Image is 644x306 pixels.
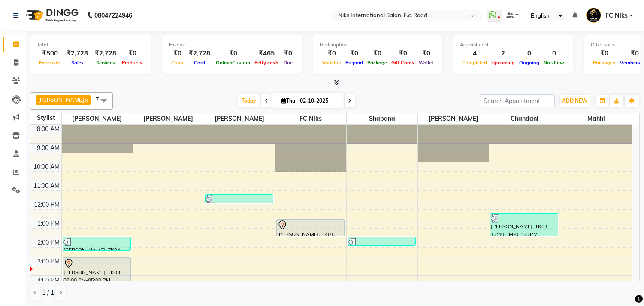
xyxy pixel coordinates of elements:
[32,200,61,209] div: 12:00 PM
[517,49,541,58] div: 0
[169,60,185,66] span: Cash
[169,41,296,49] div: Finance
[320,49,343,58] div: ₹0
[133,113,204,124] span: [PERSON_NAME]
[365,49,389,58] div: ₹0
[94,3,132,28] b: 08047224946
[586,8,601,23] img: FC Niks
[489,49,517,58] div: 2
[204,113,275,124] span: [PERSON_NAME]
[417,49,435,58] div: ₹0
[62,113,133,124] span: [PERSON_NAME]
[63,237,130,250] div: [PERSON_NAME], TK04, 01:55 PM-02:40 PM, Haircut - Creative Haircut (Wash & Blowdry Complimentary)...
[36,257,61,266] div: 3:00 PM
[22,3,81,28] img: logo
[35,144,61,153] div: 9:00 AM
[252,49,281,58] div: ₹465
[281,49,296,58] div: ₹0
[120,60,145,66] span: Products
[92,96,106,103] span: +7
[35,125,61,134] div: 8:00 AM
[84,96,88,103] a: x
[169,49,185,58] div: ₹0
[63,258,130,294] div: [PERSON_NAME], TK03, 03:00 PM-05:00 PM, [MEDICAL_DATA] Treatment - Long ([DEMOGRAPHIC_DATA])
[94,60,117,66] span: Services
[120,49,145,58] div: ₹0
[37,60,63,66] span: Expenses
[343,60,365,66] span: Prepaid
[185,49,214,58] div: ₹2,728
[560,95,590,107] button: ADD NEW
[343,49,365,58] div: ₹0
[37,41,145,49] div: Total
[38,96,84,103] span: [PERSON_NAME]
[591,60,617,66] span: Packages
[389,60,417,66] span: Gift Cards
[347,113,417,124] span: Shabana
[252,60,281,66] span: Petty cash
[541,49,566,58] div: 0
[605,11,628,20] span: FC Niks
[214,49,252,58] div: ₹0
[32,162,61,171] div: 10:00 AM
[320,60,343,66] span: Voucher
[63,49,91,58] div: ₹2,728
[275,113,346,124] span: FC Niks
[489,113,560,124] span: Chandani
[460,49,489,58] div: 4
[418,113,489,124] span: [PERSON_NAME]
[562,98,587,104] span: ADD NEW
[297,95,340,107] input: 2025-10-02
[490,214,558,236] div: [PERSON_NAME], TK04, 12:40 PM-01:55 PM, Threading - Eyebrows ([DEMOGRAPHIC_DATA]) (₹60),Clean Ups...
[460,60,489,66] span: Completed
[541,60,566,66] span: No show
[320,41,435,49] div: Redemption
[30,113,61,122] div: Stylist
[489,60,517,66] span: Upcoming
[480,94,555,107] input: Search Appointment
[42,288,54,297] span: 1 / 1
[389,49,417,58] div: ₹0
[36,219,61,228] div: 1:00 PM
[591,49,617,58] div: ₹0
[348,237,415,245] div: [PERSON_NAME], TK05, 01:55 PM-02:25 PM, Styling - Blow Dry With Wash (Medium) ([DEMOGRAPHIC_DATA]...
[417,60,435,66] span: Wallet
[281,60,295,66] span: Due
[36,238,61,247] div: 2:00 PM
[560,113,632,124] span: Mahhi
[460,41,566,49] div: Appointment
[238,94,260,107] span: Today
[517,60,541,66] span: Ongoing
[91,49,120,58] div: ₹2,728
[365,60,389,66] span: Package
[192,60,207,66] span: Card
[69,60,86,66] span: Sales
[32,181,61,190] div: 11:00 AM
[214,60,252,66] span: Online/Custom
[277,220,344,236] div: [PERSON_NAME], TK01, 01:00 PM-01:55 PM, Haircut - [DEMOGRAPHIC_DATA] Haircut (Wash & Blowdry Comp...
[37,49,63,58] div: ₹500
[36,276,61,285] div: 4:00 PM
[206,195,273,203] div: [PERSON_NAME], TK02, 11:40 AM-12:10 PM, Styling - Blow Dry With Wash (Medium) ([DEMOGRAPHIC_DATA]...
[279,98,297,104] span: Thu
